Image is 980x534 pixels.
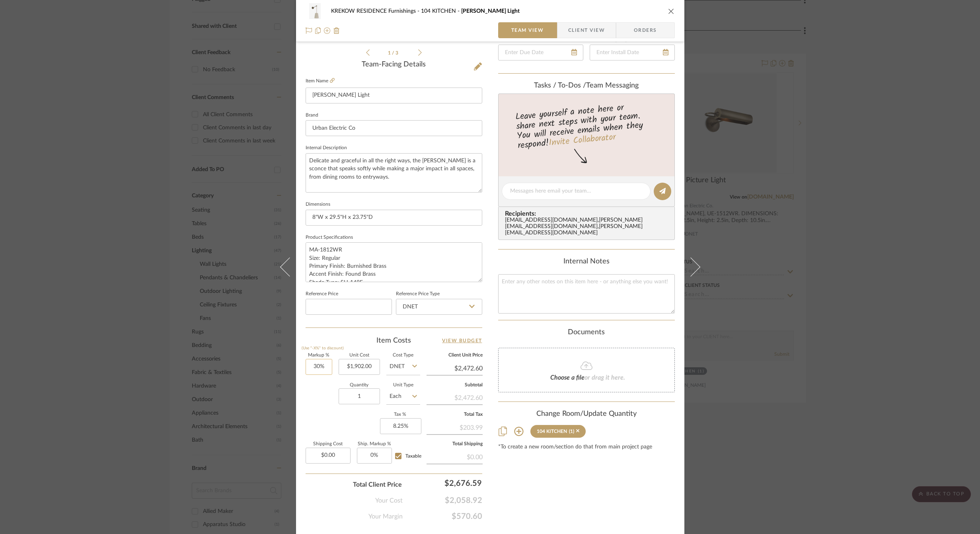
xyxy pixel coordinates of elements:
[590,45,675,60] input: Enter Install Date
[392,51,396,55] span: /
[427,383,483,387] label: Subtotal
[442,336,482,345] a: View Budget
[386,383,420,387] label: Unit Type
[339,353,380,357] label: Unit Cost
[498,444,675,450] div: *To create a new room/section do that from main project page
[427,420,483,434] div: $203.99
[505,210,671,217] span: Recipients:
[497,99,676,152] div: Leave yourself a note here or share next steps with your team. You will receive emails when they ...
[306,113,318,117] label: Brand
[306,442,351,446] label: Shipping Cost
[427,390,483,404] div: $2,472.60
[584,374,625,381] span: or drag it here.
[306,292,338,296] label: Reference Price
[427,449,483,464] div: $0.00
[375,496,403,505] span: Your Cost
[306,336,482,345] div: Item Costs
[306,120,482,136] input: Enter Brand
[357,442,392,446] label: Ship. Markup %
[461,8,520,14] span: [PERSON_NAME] Light
[668,8,675,15] button: close
[331,8,421,14] span: KREKOW RESIDENCE Furnishings
[396,51,399,55] span: 3
[498,328,675,337] div: Documents
[333,27,340,34] img: Remove from project
[306,203,330,207] label: Dimensions
[388,51,392,55] span: 1
[306,60,482,69] div: Team-Facing Details
[421,8,461,14] span: 104 KITCHEN
[427,442,483,446] label: Total Shipping
[534,82,586,89] span: Tasks / To-Dos /
[306,3,325,19] img: 034aeabe-cf53-4c43-84af-af023e514a7b_48x40.jpg
[537,429,567,434] div: 104 KITCHEN
[498,410,675,419] div: Change Room/Update Quantity
[625,22,666,38] span: Orders
[427,353,483,357] label: Client Unit Price
[498,82,675,90] div: team Messaging
[306,88,482,103] input: Enter Item Name
[306,210,482,226] input: Enter the dimensions of this item
[548,131,616,150] a: Invite Collaborator
[569,429,574,434] div: (1)
[306,146,347,150] label: Internal Description
[511,22,544,38] span: Team View
[405,454,421,458] span: Taxable
[353,480,402,489] span: Total Client Price
[550,374,584,381] span: Choose a file
[403,512,482,521] span: $570.60
[306,78,335,84] label: Item Name
[306,353,332,357] label: Markup %
[306,236,353,240] label: Product Specifications
[427,413,483,417] label: Total Tax
[498,45,583,60] input: Enter Due Date
[568,22,605,38] span: Client View
[403,496,482,505] span: $2,058.92
[386,353,420,357] label: Cost Type
[406,475,485,491] div: $2,676.59
[498,257,675,266] div: Internal Notes
[380,413,420,417] label: Tax %
[505,217,671,236] div: [EMAIL_ADDRESS][DOMAIN_NAME] , [PERSON_NAME][EMAIL_ADDRESS][DOMAIN_NAME] , [PERSON_NAME][EMAIL_AD...
[339,383,380,387] label: Quantity
[368,512,403,521] span: Your Margin
[396,292,440,296] label: Reference Price Type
